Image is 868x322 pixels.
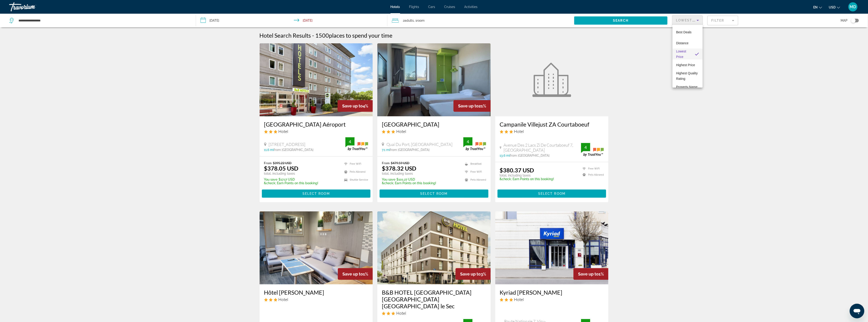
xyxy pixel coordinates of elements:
[676,49,686,59] span: Lowest Price
[676,41,688,45] span: Distance
[850,304,864,318] iframe: Bouton de lancement de la fenêtre de messagerie
[676,30,692,34] span: Best Deals
[676,85,698,89] span: Property Name
[676,63,695,67] span: Highest Price
[676,71,698,80] span: Highest Quality Rating
[673,25,703,88] div: Sort by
